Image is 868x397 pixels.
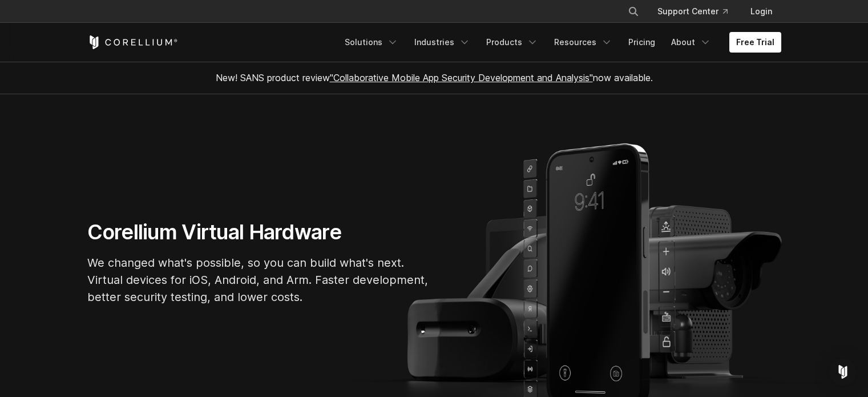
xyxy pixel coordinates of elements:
[330,72,593,83] a: "Collaborative Mobile App Security Development and Analysis"
[621,32,662,53] a: Pricing
[479,32,545,53] a: Products
[648,1,737,22] a: Support Center
[407,32,477,53] a: Industries
[87,254,430,306] p: We changed what's possible, so you can build what's next. Virtual devices for iOS, Android, and A...
[664,32,718,53] a: About
[623,1,644,22] button: Search
[216,72,653,83] span: New! SANS product review now available.
[87,35,178,49] a: Corellium Home
[338,32,405,53] a: Solutions
[338,32,781,53] div: Navigation Menu
[614,1,781,22] div: Navigation Menu
[741,1,781,22] a: Login
[87,219,430,245] h1: Corellium Virtual Hardware
[547,32,619,53] a: Resources
[829,358,857,386] div: Open Intercom Messenger
[729,32,781,53] a: Free Trial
